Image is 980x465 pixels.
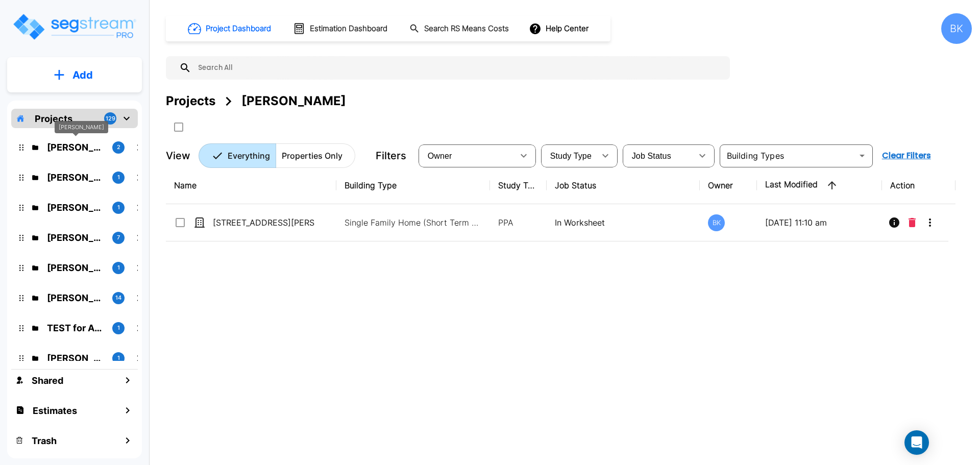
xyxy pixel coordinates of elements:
p: Kamal Momi [47,170,104,184]
button: Delete [904,212,920,233]
h1: Trash [32,434,57,448]
div: [PERSON_NAME] [241,92,346,110]
input: Building Types [723,149,853,163]
th: Last Modified [757,167,882,204]
p: Projects [35,112,72,126]
button: Info [884,212,904,233]
p: Properties Only [282,150,342,162]
div: Select [625,141,692,170]
p: Pavan Kumar [47,140,104,154]
button: SelectAll [168,117,189,137]
span: Study Type [550,152,592,160]
p: 1 [117,354,120,362]
p: Garth Hatch [47,201,104,214]
th: Job Status [547,167,700,204]
div: Select [543,141,595,170]
p: Marci Fair [47,291,104,305]
p: 14 [115,293,121,302]
div: BK [941,13,972,44]
span: Job Status [632,152,671,160]
p: [DATE] 11:10 am [765,216,874,229]
div: Open Intercom Messenger [904,430,929,455]
span: Owner [428,152,452,160]
th: Owner [700,167,756,204]
p: 129 [106,114,115,123]
th: Name [166,167,336,204]
p: Add [72,67,93,83]
p: Tom Curtin [47,351,104,365]
div: BK [708,214,725,231]
p: Filters [376,148,406,163]
th: Study Type [490,167,547,204]
p: In Worksheet [555,216,692,229]
p: Single Family Home (Short Term Residential Rental), Single Family Home Site [345,216,482,229]
button: Add [7,60,142,90]
button: Help Center [527,19,593,38]
h1: Project Dashboard [206,23,271,35]
button: Project Dashboard [184,17,277,40]
h1: Search RS Means Costs [424,23,509,35]
div: Platform [199,143,355,168]
img: Logo [12,12,137,41]
p: PPA [498,216,538,229]
h1: Shared [32,374,63,387]
p: View [166,148,190,163]
th: Building Type [336,167,490,204]
input: Search All [191,56,725,80]
div: Select [421,141,513,170]
p: TEST for Assets [47,321,104,335]
h1: Estimation Dashboard [310,23,387,35]
p: Andrea Vacaflor Ayoroa [47,231,104,244]
button: Search RS Means Costs [405,19,514,39]
button: More-Options [920,212,940,233]
p: 1 [117,173,120,182]
th: Action [882,167,956,204]
p: Joseph Darshan [47,261,104,275]
p: [STREET_ADDRESS][PERSON_NAME] [213,216,315,229]
button: Open [855,149,869,163]
button: Clear Filters [878,145,935,166]
p: 7 [117,233,120,242]
h1: Estimates [33,404,77,418]
p: 2 [117,143,120,152]
p: 1 [117,203,120,212]
p: Everything [228,150,270,162]
p: 1 [117,263,120,272]
p: 1 [117,324,120,332]
div: [PERSON_NAME] [55,121,108,134]
button: Estimation Dashboard [289,18,393,39]
div: Projects [166,92,215,110]
button: Everything [199,143,276,168]
button: Properties Only [276,143,355,168]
